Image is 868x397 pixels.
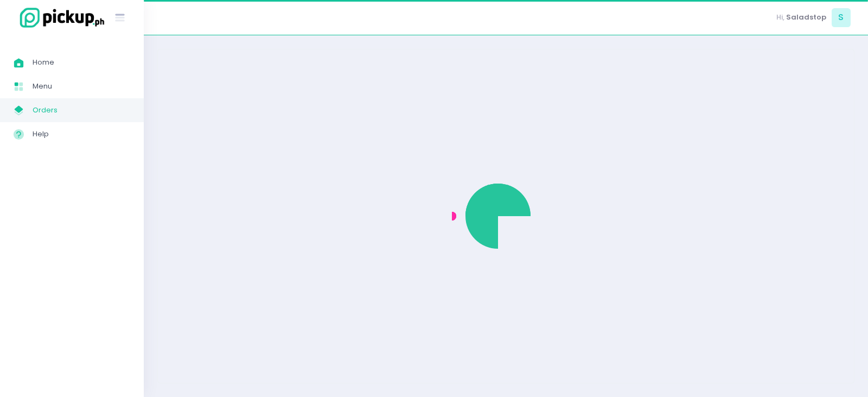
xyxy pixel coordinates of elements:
span: Home [33,55,130,70]
span: Hi, [776,12,784,23]
span: Help [33,127,130,141]
img: logo [14,6,106,29]
span: Saladstop [786,12,826,23]
span: Menu [33,79,130,93]
span: S [832,8,851,27]
span: Orders [33,103,130,117]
